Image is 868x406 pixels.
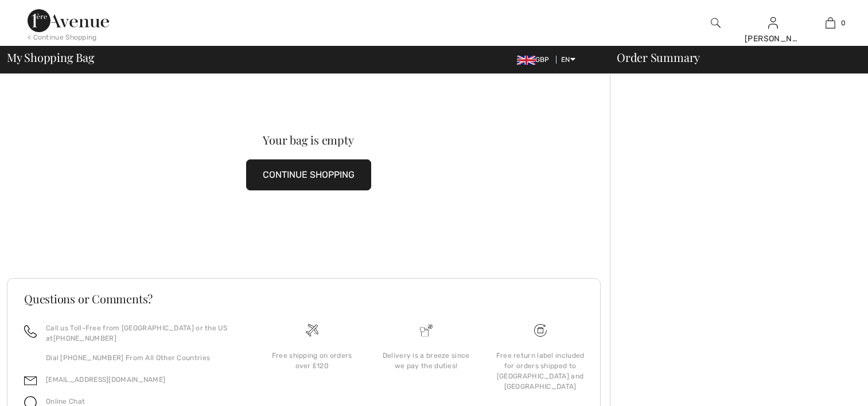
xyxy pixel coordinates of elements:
span: My Shopping Bag [7,52,95,63]
img: Delivery is a breeze since we pay the duties! [420,324,433,337]
span: EN [561,56,575,64]
a: [EMAIL_ADDRESS][DOMAIN_NAME] [46,376,165,384]
img: search the website [711,16,721,30]
img: UK Pound [517,56,535,65]
img: Free shipping on orders over &#8356;120 [534,324,547,337]
div: [PERSON_NAME] [745,33,801,45]
span: 0 [841,18,846,28]
a: Sign In [768,17,778,28]
div: Your bag is empty [37,134,580,146]
a: [PHONE_NUMBER] [53,334,116,342]
div: Delivery is a breeze since we pay the duties! [378,350,474,371]
button: CONTINUE SHOPPING [246,159,371,190]
img: My Bag [826,16,835,30]
p: Call us Toll-Free from [GEOGRAPHIC_DATA] or the US at [46,323,241,343]
a: 0 [802,16,858,30]
img: Free shipping on orders over &#8356;120 [306,324,318,337]
div: < Continue Shopping [28,32,97,42]
img: call [24,325,37,338]
h3: Questions or Comments? [24,293,583,304]
img: email [24,374,37,387]
img: My Info [768,16,778,30]
img: 1ère Avenue [28,9,109,32]
div: Free shipping on orders over ₤120 [264,350,360,371]
div: Order Summary [603,52,861,63]
div: Free return label included for orders shipped to [GEOGRAPHIC_DATA] and [GEOGRAPHIC_DATA] [492,350,588,392]
span: Online Chat [46,397,85,405]
p: Dial [PHONE_NUMBER] From All Other Countries [46,353,241,363]
span: GBP [517,56,554,64]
